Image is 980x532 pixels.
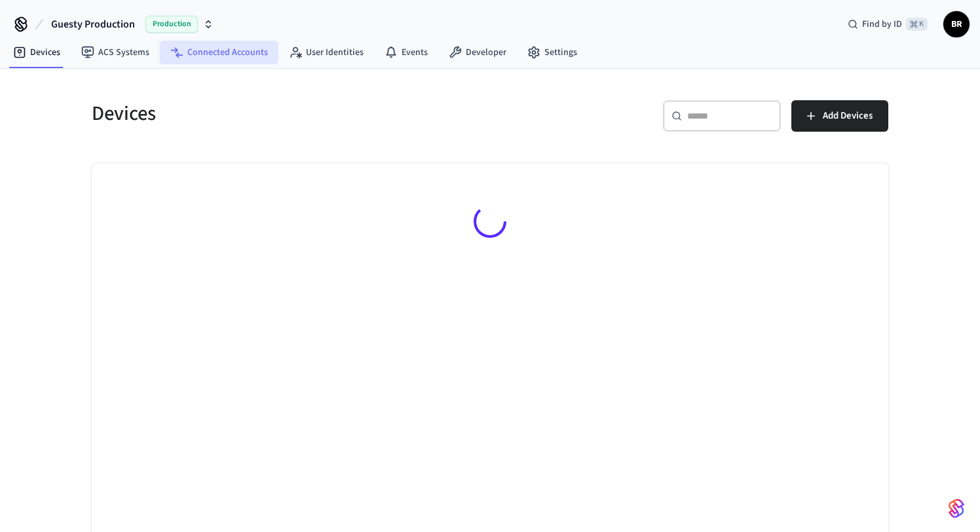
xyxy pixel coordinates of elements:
span: Production [145,16,198,33]
img: SeamLogoGradient.69752ec5.svg [949,498,964,519]
a: Connected Accounts [160,41,278,64]
span: ⌘ K [906,18,928,31]
a: Developer [438,41,517,64]
h5: Devices [92,100,482,127]
a: User Identities [278,41,374,64]
a: Events [374,41,438,64]
span: Add Devices [823,107,873,124]
button: Add Devices [791,100,888,132]
a: ACS Systems [71,41,160,64]
span: Find by ID [862,18,902,31]
div: Find by ID⌘ K [837,12,938,36]
button: BR [943,11,970,37]
a: Devices [3,41,71,64]
span: Guesty Production [51,16,135,32]
span: BR [945,12,968,36]
a: Settings [517,41,588,64]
